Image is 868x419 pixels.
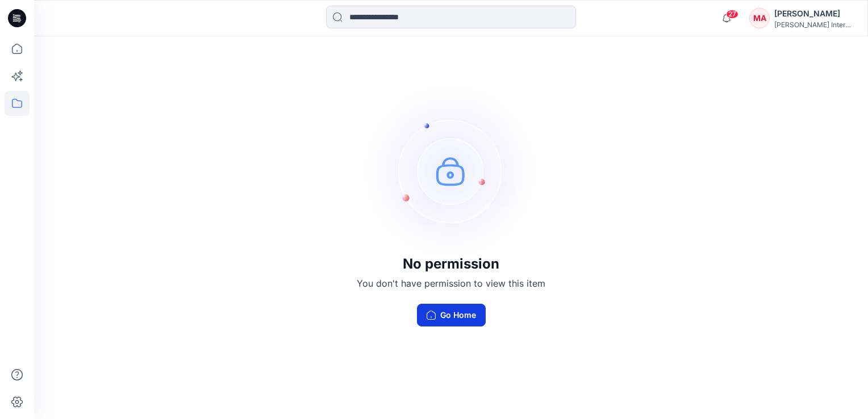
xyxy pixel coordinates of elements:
h3: No permission [357,256,545,272]
div: MA [749,8,770,28]
p: You don't have permission to view this item [357,276,545,290]
div: [PERSON_NAME] [774,7,854,20]
button: Go Home [417,304,486,326]
div: [PERSON_NAME] International [774,20,854,29]
span: 27 [726,10,738,19]
img: no-perm.svg [366,86,536,256]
